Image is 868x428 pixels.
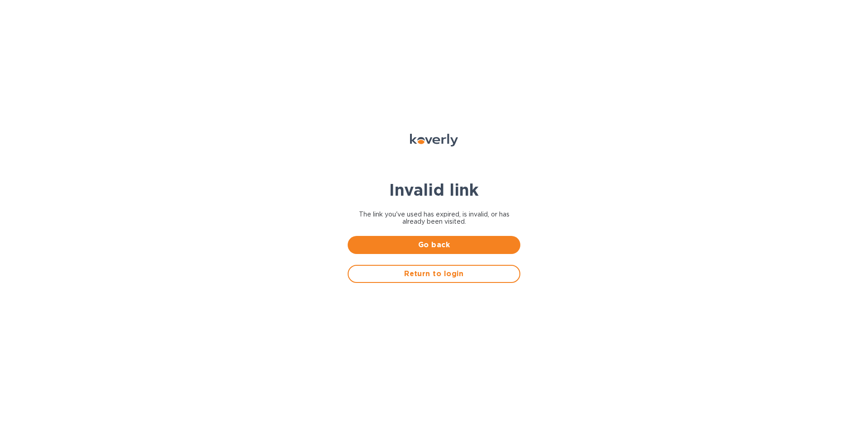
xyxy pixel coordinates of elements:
span: The link you've used has expired, is invalid, or has already been visited. [348,211,520,225]
b: Invalid link [389,180,479,200]
span: Go back [355,240,513,250]
span: Return to login [356,268,512,279]
img: Koverly [410,134,458,146]
button: Go back [348,236,520,254]
button: Return to login [348,265,520,283]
